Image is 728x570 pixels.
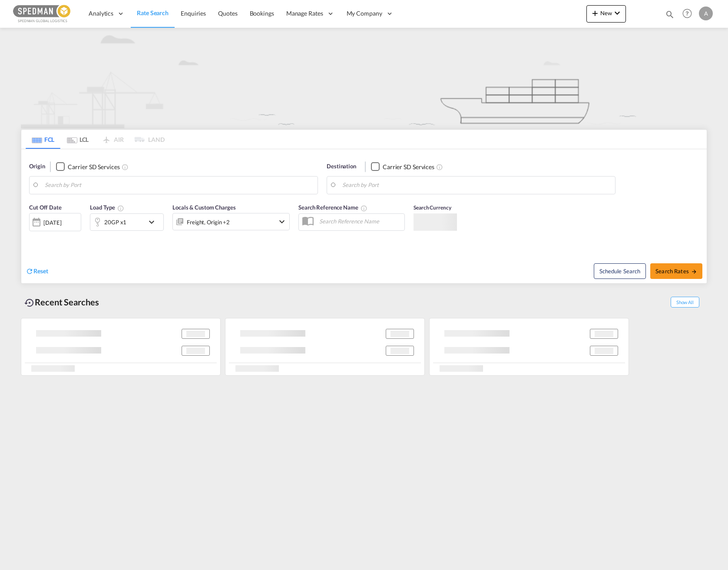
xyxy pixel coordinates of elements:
[89,9,113,18] span: Analytics
[187,216,230,228] div: Freight Origin Destination Dock Stuffing
[436,164,443,170] md-icon: Unchecked: Search for CY (Container Yard) services for all selected carriers.Checked : Search for...
[45,179,313,192] input: Search by Port
[26,267,48,276] div: icon-refreshReset
[26,130,165,149] md-pagination-wrapper: Use the left and right arrow keys to navigate between tabs
[26,267,33,275] md-icon: icon-refresh
[29,230,36,242] md-datepicker: Select
[594,263,646,279] button: Note: By default Schedule search will only considerorigin ports, destination ports and cut off da...
[650,263,702,279] button: Search Ratesicon-arrow-right
[277,216,287,227] md-icon: icon-chevron-down
[218,10,237,17] span: Quotes
[21,292,103,312] div: Recent Searches
[699,7,713,20] div: A
[414,204,451,211] span: Search Currency
[56,162,119,171] md-checkbox: Checkbox No Ink
[298,204,367,211] span: Search Reference Name
[665,10,675,23] div: icon-magnify
[26,130,60,149] md-tab-item: FCL
[146,217,161,227] md-icon: icon-chevron-down
[21,28,707,128] img: new-FCL.png
[181,10,206,17] span: Enquiries
[342,179,611,192] input: Search by Port
[383,163,434,171] div: Carrier SD Services
[315,215,404,228] input: Search Reference Name
[68,163,119,171] div: Carrier SD Services
[680,6,695,21] span: Help
[104,216,126,228] div: 20GP x1
[90,204,124,211] span: Load Type
[327,162,356,171] span: Destination
[250,10,274,17] span: Bookings
[371,162,434,171] md-checkbox: Checkbox No Ink
[24,298,35,308] md-icon: icon-backup-restore
[90,213,164,231] div: 20GP x1icon-chevron-down
[117,205,124,212] md-icon: Select multiple loads to view rates
[137,9,169,16] span: Rate Search
[590,10,622,16] span: New
[671,297,699,308] span: Show All
[590,8,600,18] md-icon: icon-plus 400-fg
[29,162,45,171] span: Origin
[655,268,697,275] span: Search Rates
[286,9,323,18] span: Manage Rates
[33,267,48,275] span: Reset
[612,8,622,18] md-icon: icon-chevron-down
[21,149,707,283] div: Origin Checkbox No InkUnchecked: Search for CY (Container Yard) services for all selected carrier...
[691,269,697,275] md-icon: icon-arrow-right
[172,204,236,211] span: Locals & Custom Charges
[680,6,699,22] div: Help
[586,5,626,23] button: icon-plus 400-fgNewicon-chevron-down
[172,213,290,230] div: Freight Origin Destination Dock Stuffingicon-chevron-down
[122,164,129,170] md-icon: Unchecked: Search for CY (Container Yard) services for all selected carriers.Checked : Search for...
[13,4,72,23] img: c12ca350ff1b11efb6b291369744d907.png
[347,9,382,18] span: My Company
[665,10,675,19] md-icon: icon-magnify
[361,205,367,212] md-icon: Your search will be saved by the below given name
[60,130,95,149] md-tab-item: LCL
[29,213,81,231] div: [DATE]
[29,204,62,211] span: Cut Off Date
[43,219,61,226] div: [DATE]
